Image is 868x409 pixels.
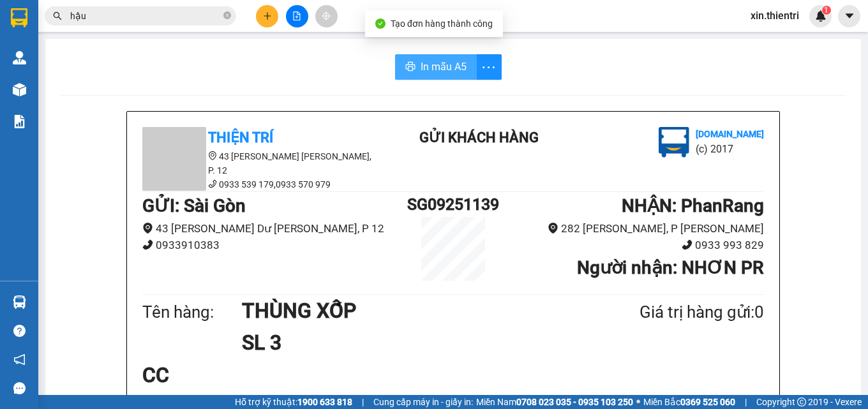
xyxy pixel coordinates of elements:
[11,8,27,27] img: logo-vxr
[142,195,246,216] b: GỬI : Sài Gòn
[405,61,415,73] span: printer
[235,395,352,409] span: Hỗ trợ kỹ thuật:
[223,11,231,19] span: close-circle
[263,11,272,20] span: plus
[256,5,278,27] button: plus
[142,223,153,234] span: environment
[578,299,764,325] div: Giá trị hàng gửi: 0
[138,16,169,47] img: logo.jpg
[107,61,176,77] li: (c) 2017
[242,295,578,327] h1: THÙNG XỐP
[373,395,473,409] span: Cung cấp máy in - giấy in:
[297,397,352,407] strong: 1900 633 818
[142,149,372,177] li: 43 [PERSON_NAME] [PERSON_NAME], P. 12
[815,10,827,22] img: icon-new-feature
[401,192,505,217] h1: SG09251139
[476,395,633,409] span: Miền Nam
[391,19,493,29] span: Tạo đơn hàng thành công
[208,151,217,160] span: environment
[13,83,26,96] img: warehouse-icon
[142,177,372,191] li: 0933 539 179,0933 570 979
[682,239,692,250] span: phone
[421,59,467,75] span: In mẫu A5
[548,223,558,234] span: environment
[477,59,501,75] span: more
[79,19,126,78] b: Gửi khách hàng
[505,237,764,254] li: 0933 993 829
[292,11,301,20] span: file-add
[419,130,539,145] b: Gửi khách hàng
[375,19,385,29] span: check-circle
[844,10,855,22] span: caret-down
[53,11,62,20] span: search
[13,382,26,394] span: message
[142,299,242,325] div: Tên hàng:
[315,5,338,27] button: aim
[13,295,26,309] img: warehouse-icon
[740,8,809,24] span: xin.thientri
[362,395,364,409] span: |
[142,359,347,391] div: CC
[824,6,828,15] span: 1
[622,195,764,216] b: NHẬN : PhanRang
[797,398,806,406] span: copyright
[516,397,633,407] strong: 0708 023 035 - 0935 103 250
[659,127,689,158] img: logo.jpg
[13,51,26,64] img: warehouse-icon
[107,48,176,59] b: [DOMAIN_NAME]
[70,9,221,23] input: Tìm tên, số ĐT hoặc mã đơn
[636,399,640,405] span: ⚪️
[577,257,764,278] b: Người nhận : NHƠN PR
[476,54,502,80] button: more
[223,10,231,22] span: close-circle
[643,395,735,409] span: Miền Bắc
[208,179,217,188] span: phone
[696,129,764,139] b: [DOMAIN_NAME]
[322,11,331,20] span: aim
[142,220,401,237] li: 43 [PERSON_NAME] Dư [PERSON_NAME], P 12
[142,239,153,250] span: phone
[16,82,57,121] b: Thiện Trí
[680,397,735,407] strong: 0369 525 060
[13,115,26,128] img: solution-icon
[142,237,401,254] li: 0933910383
[395,54,477,80] button: printerIn mẫu A5
[822,6,831,15] sup: 1
[696,141,764,157] li: (c) 2017
[13,325,26,337] span: question-circle
[505,220,764,237] li: 282 [PERSON_NAME], P [PERSON_NAME]
[13,353,26,366] span: notification
[242,327,578,359] h1: SL 3
[838,5,860,27] button: caret-down
[208,130,273,145] b: Thiện Trí
[286,5,308,27] button: file-add
[745,395,747,409] span: |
